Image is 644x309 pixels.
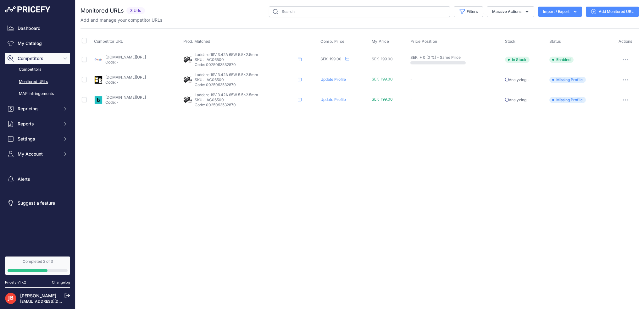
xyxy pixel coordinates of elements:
button: Massive Actions [487,6,534,17]
span: SEK + 0 (0 %) - Same Price [410,55,461,60]
span: Prod. Matched [183,39,210,44]
p: Analyzing... [505,97,547,102]
span: SEK 199.00 [320,57,341,61]
h2: Monitored URLs [80,6,124,15]
button: Settings [5,133,70,145]
span: Laddare 19V 3.42A 65W 5.5x2.5mm [195,92,258,97]
button: Price Position [410,39,439,44]
p: - [410,97,503,102]
a: Competitors [5,64,70,75]
div: Completed 2 of 3 [8,259,68,264]
p: Code: 0025093532870 [195,102,295,108]
a: [DOMAIN_NAME][URL] [105,95,146,100]
p: - [410,77,503,82]
span: Missing Profile [549,77,586,83]
p: Code: - [105,100,146,105]
a: Update Profile [320,77,346,82]
nav: Sidebar [5,23,70,249]
button: Import / Export [538,7,582,17]
p: SKU: LAC06500 [195,77,295,82]
a: [PERSON_NAME] [20,293,56,298]
a: [EMAIL_ADDRESS][DOMAIN_NAME] [20,299,86,304]
button: Competitors [5,53,70,64]
span: Status [549,39,561,44]
button: My Account [5,148,70,160]
span: Price Position [410,39,437,44]
button: Reports [5,118,70,130]
p: SKU: LAC06500 [195,57,295,62]
img: Pricefy Logo [5,6,50,13]
span: Comp. Price [320,39,345,44]
p: SKU: LAC06500 [195,97,295,102]
span: SEK 199.00 [372,97,393,102]
p: Code: 0025093532870 [195,62,295,67]
span: My Price [372,39,389,44]
span: Stock [505,39,515,44]
span: Competitors [18,55,59,62]
button: Repricing [5,103,70,114]
span: Actions [619,39,632,44]
a: Dashboard [5,23,70,34]
span: SEK 199.00 [372,57,393,61]
span: Reports [18,121,59,127]
span: Enabled [549,57,574,63]
div: Pricefy v1.7.2 [5,280,26,285]
span: 3 Urls [126,7,145,14]
span: In Stock [505,57,530,63]
a: Suggest a feature [5,197,70,209]
a: Add Monitored URL [586,7,639,17]
p: Add and manage your competitor URLs [80,17,162,23]
p: Code: 0025093532870 [195,82,295,87]
span: Settings [18,136,59,142]
span: Laddare 19V 3.42A 65W 5.5x2.5mm [195,72,258,77]
p: Code: - [105,80,146,85]
a: [DOMAIN_NAME][URL] [105,75,146,80]
span: Missing Profile [549,97,586,103]
span: Laddare 19V 3.42A 65W 5.5x2.5mm [195,52,258,57]
a: MAP infringements [5,88,70,99]
span: Repricing [18,106,59,112]
a: [DOMAIN_NAME][URL] [105,55,146,59]
button: Filters [454,6,483,17]
a: Changelog [52,280,70,284]
a: Update Profile [320,97,346,102]
a: Monitored URLs [5,76,70,87]
span: Competitor URL [94,39,123,44]
span: SEK 199.00 [372,77,393,81]
input: Search [269,6,450,17]
p: Code: - [105,60,146,65]
a: My Catalog [5,38,70,49]
button: Comp. Price [320,39,346,44]
span: My Account [18,151,59,157]
button: My Price [372,39,391,44]
a: Alerts [5,174,70,185]
a: Completed 2 of 3 [5,257,70,275]
p: Analyzing... [505,77,547,82]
